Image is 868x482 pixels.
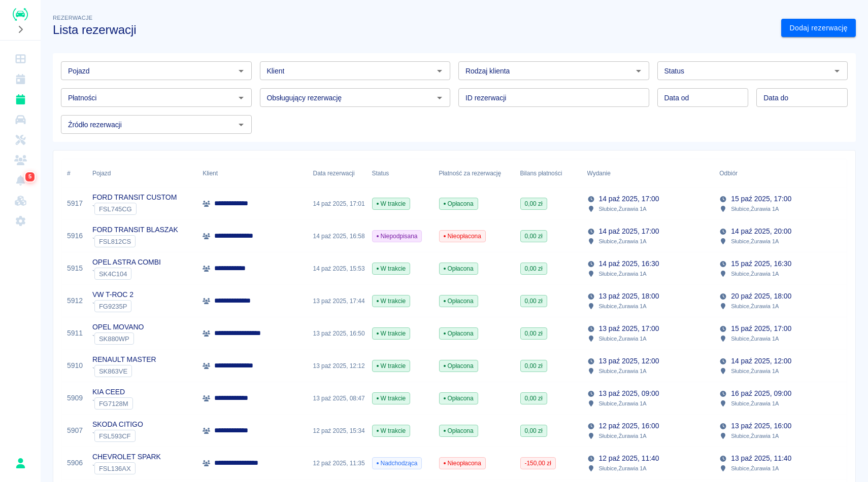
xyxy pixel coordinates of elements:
span: Nieopłacona [440,232,485,241]
span: W trakcie [373,296,410,306]
a: Serwisy [4,130,37,150]
div: ` [92,365,156,377]
p: SKODA CITIGO [92,419,143,430]
span: FSL593CF [95,432,135,440]
div: ` [92,268,161,280]
a: 5909 [67,393,83,403]
span: Opłacona [440,426,478,435]
p: Słubice , Żurawia 1A [599,464,647,473]
div: 14 paź 2025, 16:58 [308,220,367,252]
p: 13 paź 2025, 12:00 [599,356,659,366]
p: KIA CEED [92,387,133,397]
div: 13 paź 2025, 16:50 [308,317,367,350]
div: 13 paź 2025, 17:44 [308,285,367,317]
p: Słubice , Żurawia 1A [731,204,779,213]
span: 0,00 zł [521,329,547,338]
div: 12 paź 2025, 11:35 [308,447,367,479]
span: FSL136AX [95,465,135,472]
input: DD.MM.YYYY [756,88,848,107]
p: 13 paź 2025, 11:40 [731,453,791,464]
p: CHEVROLET SPARK [92,452,161,462]
div: ` [92,462,161,474]
a: Ustawienia [4,211,37,231]
span: Nadchodząca [373,459,422,468]
div: Wydanie [582,159,715,188]
span: W trakcie [373,199,410,208]
button: Rozwiń nawigację [13,23,28,36]
span: 0,00 zł [521,426,547,435]
p: Słubice , Żurawia 1A [599,399,647,408]
button: Otwórz [234,64,248,78]
button: Otwórz [234,91,248,105]
div: 13 paź 2025, 08:47 [308,382,367,415]
p: Słubice , Żurawia 1A [731,334,779,343]
p: 12 paź 2025, 11:40 [599,453,659,464]
div: 13 paź 2025, 12:12 [308,350,367,382]
a: 5916 [67,231,83,241]
span: Nieopłacona [440,459,485,468]
span: Opłacona [440,361,478,370]
a: Kalendarz [4,69,37,89]
p: 15 paź 2025, 16:30 [731,258,791,269]
div: # [67,159,71,188]
span: Opłacona [440,199,478,208]
p: Słubice , Żurawia 1A [731,399,779,408]
p: 14 paź 2025, 17:00 [599,226,659,237]
span: W trakcie [373,426,410,435]
p: OPEL MOVANO [92,322,144,332]
span: Opłacona [440,264,478,273]
div: Płatność za rezerwację [434,159,515,188]
div: Data rezerwacji [313,159,355,188]
p: Słubice , Żurawia 1A [599,269,647,278]
span: 0,00 zł [521,199,547,208]
span: W trakcie [373,329,410,338]
div: Pojazd [92,159,111,188]
div: Odbiór [719,159,738,188]
p: Słubice , Żurawia 1A [731,269,779,278]
span: 0,00 zł [521,232,547,241]
a: 5911 [67,328,83,339]
p: Słubice , Żurawia 1A [731,302,779,311]
input: DD.MM.YYYY [657,88,749,107]
a: 5907 [67,425,83,436]
a: Renthelp [13,8,28,21]
p: 13 paź 2025, 18:00 [599,291,659,302]
p: Słubice , Żurawia 1A [599,204,647,213]
span: SK880WP [95,335,133,343]
p: Słubice , Żurawia 1A [599,366,647,376]
p: Słubice , Żurawia 1A [599,334,647,343]
span: FSL745CG [95,205,136,213]
div: ` [92,332,144,345]
p: Słubice , Żurawia 1A [599,237,647,246]
p: 14 paź 2025, 12:00 [731,356,791,366]
div: Bilans płatności [520,159,562,188]
p: Słubice , Żurawia 1A [731,366,779,376]
button: Otwórz [234,118,248,132]
a: Klienci [4,150,37,170]
span: FG7128M [95,400,132,407]
p: 20 paź 2025, 18:00 [731,291,791,302]
a: Powiadomienia [4,170,37,191]
div: Status [372,159,389,188]
div: ` [92,430,143,442]
span: SK863VE [95,367,131,375]
div: Status [367,159,434,188]
span: W trakcie [373,394,410,403]
p: 15 paź 2025, 17:00 [731,323,791,334]
p: Słubice , Żurawia 1A [731,464,779,473]
div: # [62,159,87,188]
span: Opłacona [440,296,478,306]
p: 14 paź 2025, 16:30 [599,258,659,269]
div: Klient [203,159,218,188]
div: 14 paź 2025, 15:53 [308,252,367,285]
p: Słubice , Żurawia 1A [599,431,647,440]
div: Wydanie [587,159,611,188]
div: 14 paź 2025, 17:01 [308,188,367,220]
span: 5 [26,172,34,182]
div: Odbiór [714,159,847,188]
p: 16 paź 2025, 09:00 [731,388,791,399]
p: 13 paź 2025, 17:00 [599,323,659,334]
p: OPEL ASTRA COMBI [92,257,161,268]
span: 0,00 zł [521,361,547,370]
span: 0,00 zł [521,394,547,403]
